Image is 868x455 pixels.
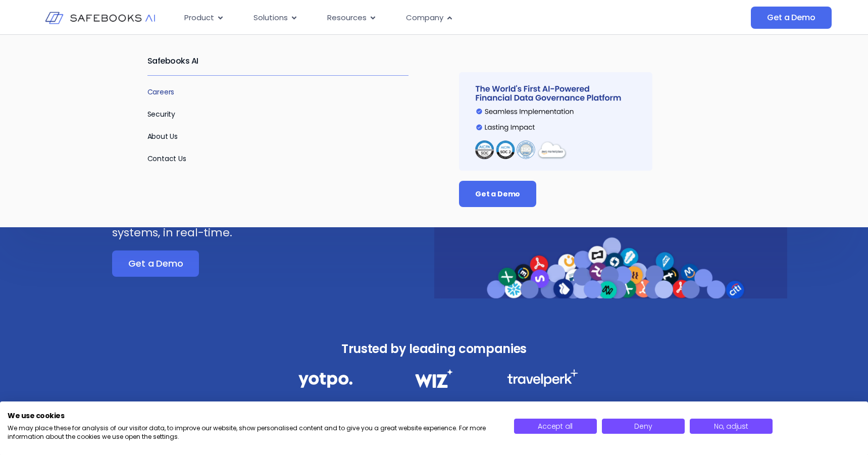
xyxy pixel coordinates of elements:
a: Get a Demo [459,181,536,207]
span: Company [406,12,443,24]
img: Financial Data Governance 1 [298,369,352,391]
button: Deny all cookies [602,419,685,434]
a: Get a Demo [751,7,831,29]
button: Accept all cookies [514,419,597,434]
span: Get a Demo [475,189,520,199]
a: Contact Us [147,154,186,164]
img: Financial Data Governance 3 [507,369,578,387]
h2: Safebooks AI [147,47,409,75]
img: Financial Data Governance 2 [410,369,457,388]
nav: Menu [176,8,650,28]
span: Get a Demo [767,13,815,23]
span: Solutions [253,12,288,24]
p: We may place these for analysis of our visitor data, to improve our website, show personalised co... [8,424,499,441]
span: No, adjust [714,421,748,431]
a: Security [147,109,176,119]
div: Menu Toggle [176,8,650,28]
span: Product [184,12,214,24]
a: Careers [147,87,175,97]
span: Get a Demo [128,259,183,269]
h3: Trusted by leading companies [276,339,592,359]
h2: We use cookies [8,411,499,420]
span: Resources [327,12,367,24]
a: Get a Demo [112,250,199,277]
span: Accept all [538,421,573,431]
a: About Us [147,131,178,141]
span: Deny [634,421,652,431]
button: Adjust cookie preferences [690,419,773,434]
